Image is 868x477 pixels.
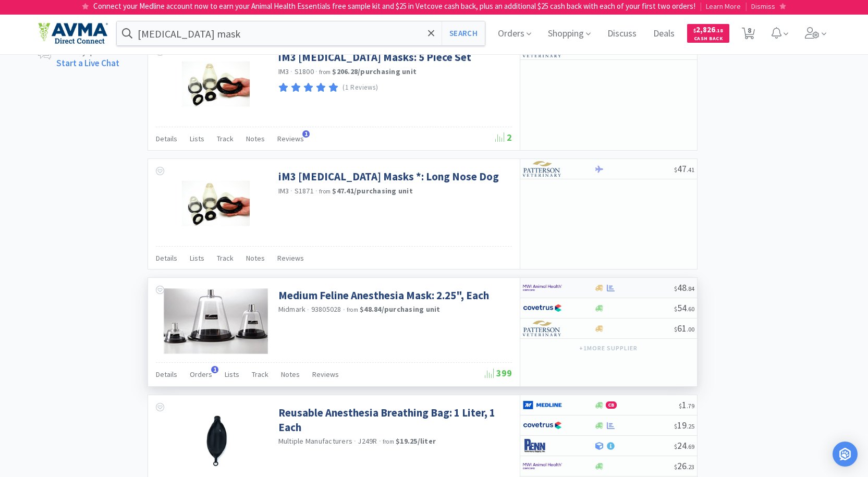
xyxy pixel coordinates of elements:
span: S1871 [295,186,314,195]
a: iM3 [MEDICAL_DATA] Masks *: Long Nose Dog [278,169,499,184]
span: Orders [494,13,535,54]
span: 206 [669,43,694,55]
span: $ [674,305,677,313]
img: 77fca1acd8b6420a9015268ca798ef17_1.png [523,300,562,316]
span: | [745,1,747,11]
span: $ [674,463,677,471]
span: Dismiss [751,2,775,11]
span: . 79 [687,402,694,410]
img: a646391c64b94eb2892348a965bf03f3_134.png [523,397,562,413]
span: · [343,305,345,314]
span: Reviews [312,370,339,379]
a: $2,826.18Cash Back [687,19,729,47]
a: 8 [738,30,759,40]
span: J249R [358,436,377,446]
span: Lists [190,253,204,263]
span: from [383,438,394,445]
img: 77fca1acd8b6420a9015268ca798ef17_1.png [523,418,562,433]
span: Notes [246,253,265,263]
a: IM3 [278,67,289,76]
span: . 00 [687,325,694,333]
span: · [315,67,317,76]
div: Open Intercom Messenger [833,442,858,467]
span: . 18 [715,27,723,34]
a: Midmark [278,304,306,314]
span: Notes [246,134,265,143]
span: · [290,67,292,76]
span: · [290,186,292,195]
span: . 23 [687,463,694,471]
span: Cash Back [693,36,723,43]
span: | [700,1,702,11]
span: 2 [495,131,512,143]
span: · [354,436,356,446]
img: f5e969b455434c6296c6d81ef179fa71_3.png [523,161,562,177]
span: Orders [190,370,212,379]
span: 1 [302,130,310,138]
span: . 41 [687,166,694,174]
a: Discuss [603,29,641,39]
span: Track [252,370,268,379]
button: Search [442,21,485,45]
span: 19 [674,419,694,431]
p: (1 Reviews) [343,82,378,93]
span: $ [674,285,677,292]
span: 48 [674,282,694,293]
span: . 69 [687,443,694,450]
span: Details [156,370,177,379]
span: 47 [674,163,694,175]
span: 54 [674,302,694,314]
a: Medium Feline Anesthesia Mask: 2.25", Each [278,288,489,302]
img: f6b2451649754179b5b4e0c70c3f7cb0_2.png [523,280,562,296]
a: Reusable Anesthesia Breathing Bag: 1 Liter, 1 Each [278,406,509,434]
a: iM3 [MEDICAL_DATA] Masks: 5 Piece Set [278,50,471,64]
span: $ [679,402,682,410]
span: . 25 [687,422,694,430]
span: 399 [485,367,512,379]
img: e1133ece90fa4a959c5ae41b0808c578_9.png [523,438,562,454]
span: · [379,436,381,446]
span: 61 [674,322,694,334]
span: 1 [211,366,218,373]
span: $ [674,166,677,174]
span: · [315,186,317,195]
span: Details [156,134,177,143]
span: Lists [225,370,239,379]
span: CB [606,402,616,408]
span: Lists [190,134,204,143]
span: from [319,188,331,195]
span: Notes [281,370,300,379]
span: Reviews [277,253,304,263]
input: Search by item, sku, manufacturer, ingredient, size... [117,21,485,45]
span: from [347,306,358,313]
img: 54d99b4ca2ad4070951163762cb5a51c_670854.jpeg [182,169,250,237]
a: Deals [649,29,679,39]
a: Start a Live Chat [56,57,119,69]
strong: $47.41 / purchasing unit [332,186,413,195]
span: 2,826 [693,25,723,34]
span: 24 [674,439,694,451]
span: 26 [674,460,694,472]
span: 93805028 [311,304,341,314]
span: from [319,68,331,76]
span: Reviews [277,134,304,143]
button: +1more supplier [574,341,642,356]
span: Discuss [603,13,641,54]
span: Track [217,253,234,263]
span: $ [674,325,677,333]
img: f6b2451649754179b5b4e0c70c3f7cb0_2.png [523,458,562,474]
img: 4b8ec0cea48045f9bdb01121e0d20344_492937.png [168,406,263,473]
span: . 84 [687,285,694,292]
span: $ [693,27,696,34]
span: · [307,305,309,314]
strong: $206.28 / purchasing unit [332,67,417,76]
img: 5eff36d73726475088d3a71126322508_13138.png [164,288,268,354]
img: 0e7633dbc4e74eb9959c6d9a30a47b02_655999.jpeg [182,50,250,118]
span: 1 [679,399,694,411]
img: e4e33dab9f054f5782a47901c742baa9_102.png [38,22,108,44]
span: Deals [649,13,679,54]
span: 8 [748,9,751,51]
a: IM3 [278,186,289,195]
strong: $19.25 / liter [396,436,436,446]
span: Learn More [706,2,741,11]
